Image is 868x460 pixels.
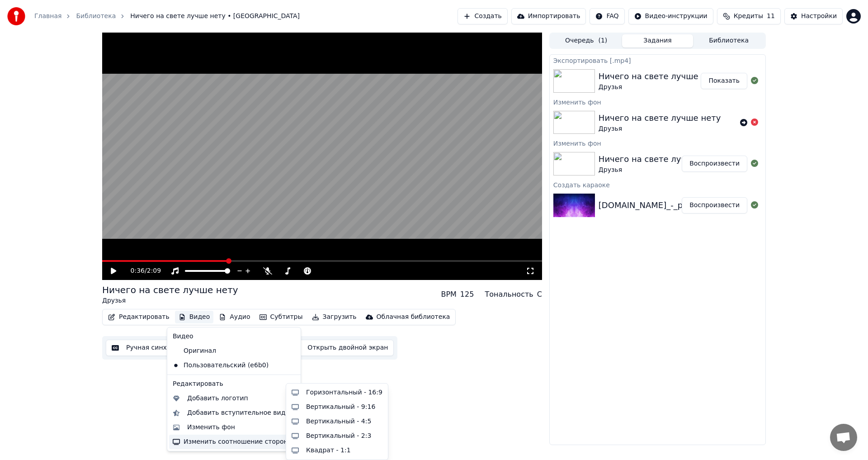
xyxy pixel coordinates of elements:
[628,8,713,24] button: Видео-инструкции
[256,311,307,323] button: Субтитры
[550,96,765,107] div: Изменить фон
[460,289,474,300] div: 125
[537,289,542,300] div: C
[306,446,351,455] div: Квадрат - 1:1
[169,435,299,449] div: Изменить соотношение сторон
[169,329,299,344] div: Видео
[511,8,586,24] button: Импортировать
[287,340,394,356] button: Открыть двойной экран
[441,289,456,300] div: BPM
[131,266,145,275] span: 0:36
[784,8,843,24] button: Настройки
[550,138,765,148] div: Изменить фон
[187,408,293,417] div: Добавить вступительное видео
[599,124,721,133] div: Друзья
[308,311,360,323] button: Загрузить
[599,199,867,212] div: [DOMAIN_NAME]_-_pesnya-druzey-nichego-na-svete-luchshe-netu
[7,7,25,25] img: youka
[76,12,116,21] a: Библиотека
[102,284,238,296] div: Ничего на свете лучше нету
[34,12,61,21] a: Главная
[693,34,764,47] button: Библиотека
[830,424,857,451] a: Открытый чат
[599,166,721,175] div: Друзья
[175,311,214,323] button: Видео
[701,73,747,89] button: Показать
[102,296,238,305] div: Друзья
[622,34,693,47] button: Задания
[767,12,775,21] span: 11
[599,153,721,166] div: Ничего на свете лучше нету
[485,289,533,300] div: Тональность
[599,83,721,92] div: Друзья
[458,8,507,24] button: Создать
[169,344,285,358] div: Оригинал
[682,197,747,213] button: Воспроизвести
[169,377,299,391] div: Редактировать
[377,313,450,322] div: Облачная библиотека
[801,12,837,21] div: Настройки
[598,36,607,45] span: ( 1 )
[131,266,152,275] div: /
[104,311,173,323] button: Редактировать
[147,266,161,275] span: 2:09
[306,432,371,441] div: Вертикальный - 2:3
[550,179,765,190] div: Создать караоке
[106,340,208,356] button: Ручная синхронизация
[130,12,300,21] span: Ничего на свете лучше нету • [GEOGRAPHIC_DATA]
[599,70,721,83] div: Ничего на свете лучше нету
[734,12,763,21] span: Кредиты
[215,311,254,323] button: Аудио
[551,34,622,47] button: Очередь
[599,112,721,124] div: Ничего на свете лучше нету
[590,8,624,24] button: FAQ
[306,388,382,397] div: Горизонтальный - 16:9
[550,55,765,66] div: Экспортировать [.mp4]
[306,417,371,426] div: Вертикальный - 4:5
[306,403,375,412] div: Вертикальный - 9:16
[682,156,747,172] button: Воспроизвести
[34,12,300,21] nav: breadcrumb
[169,358,285,373] div: Пользовательский (e6b0)
[187,423,235,432] div: Изменить фон
[187,394,248,403] div: Добавить логотип
[717,8,781,24] button: Кредиты11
